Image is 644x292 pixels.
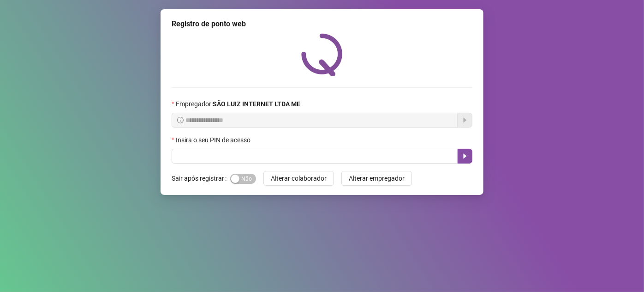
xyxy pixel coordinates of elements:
div: Registro de ponto web [172,18,472,30]
img: QRPoint [301,33,343,76]
span: Alterar colaborador [271,173,327,183]
label: Insira o seu PIN de acesso [172,135,256,145]
label: Sair após registrar [172,171,230,186]
button: Alterar empregador [341,171,412,186]
span: Empregador : [176,99,300,109]
button: Alterar colaborador [263,171,334,186]
span: Alterar empregador [349,173,405,183]
span: caret-right [461,152,469,160]
span: info-circle [177,117,184,123]
strong: SÃO LUIZ INTERNET LTDA ME [213,100,300,108]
